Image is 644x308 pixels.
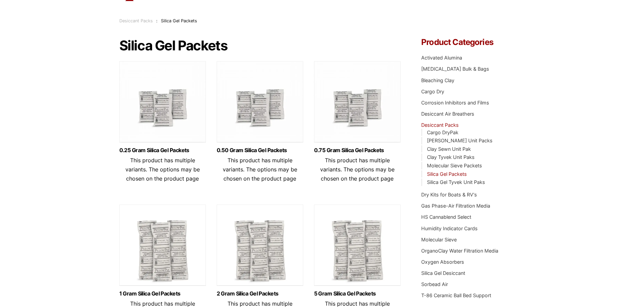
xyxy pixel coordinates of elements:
a: Oxygen Absorbers [421,259,464,265]
a: Humidity Indicator Cards [421,226,478,231]
a: Gas Phase-Air Filtration Media [421,203,490,209]
a: Molecular Sieve Packets [427,163,482,168]
a: Bleaching Clay [421,77,454,83]
span: This product has multiple variants. The options may be chosen on the product page [125,157,200,182]
a: 0.75 Gram Silica Gel Packets [314,147,401,153]
span: This product has multiple variants. The options may be chosen on the product page [223,157,297,182]
a: [PERSON_NAME] Unit Packs [427,138,493,143]
a: Corrosion Inhibitors and Films [421,100,489,105]
a: Silica Gel Tyvek Unit Paks [427,179,485,185]
a: Silica Gel Packets [427,171,467,177]
span: This product has multiple variants. The options may be chosen on the product page [320,157,395,182]
a: Dry Kits for Boats & RV's [421,192,477,197]
a: 1 Gram Silica Gel Packets [119,291,206,297]
a: Desiccant Packs [119,18,153,23]
a: 5 Gram Silica Gel Packets [314,291,401,297]
a: 0.50 Gram Silica Gel Packets [217,147,303,153]
a: Cargo DryPak [427,129,458,135]
a: Clay Sewn Unit Pak [427,146,471,152]
a: HS Cannablend Select [421,214,471,220]
a: Desiccant Air Breathers [421,111,474,117]
a: Activated Alumina [421,55,462,61]
a: [MEDICAL_DATA] Bulk & Bags [421,66,489,72]
a: T-86 Ceramic Ball Bed Support [421,292,491,298]
a: Silica Gel Desiccant [421,270,465,276]
a: 0.25 Gram Silica Gel Packets [119,147,206,153]
span: Silica Gel Packets [161,18,197,23]
a: Molecular Sieve [421,237,457,242]
a: Clay Tyvek Unit Paks [427,154,475,160]
span: : [156,18,158,23]
a: Desiccant Packs [421,122,459,128]
h1: Silica Gel Packets [119,38,401,53]
a: 2 Gram Silica Gel Packets [217,291,303,297]
a: Sorbead Air [421,281,448,287]
a: Cargo Dry [421,89,444,94]
a: OrganoClay Water Filtration Media [421,248,498,254]
h4: Product Categories [421,38,525,46]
